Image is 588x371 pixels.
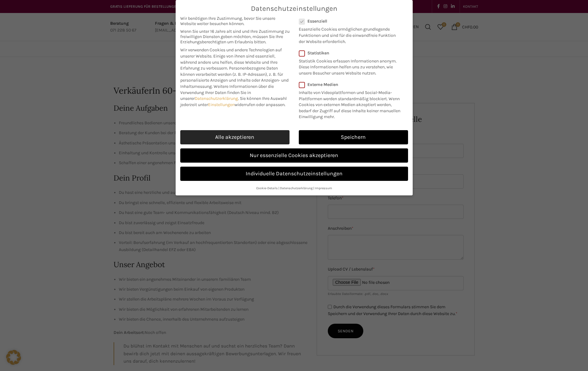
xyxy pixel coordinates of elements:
label: Externe Medien [299,82,404,87]
p: Essenzielle Cookies ermöglichen grundlegende Funktionen und sind für die einwandfreie Funktion de... [299,24,400,45]
p: Statistik Cookies erfassen Informationen anonym. Diese Informationen helfen uns zu verstehen, wie... [299,56,400,76]
a: Einstellungen [208,102,235,107]
p: Inhalte von Videoplattformen und Social-Media-Plattformen werden standardmäßig blockiert. Wenn Co... [299,87,404,120]
label: Essenziell [299,19,400,24]
a: Datenschutzerklärung [280,186,313,190]
span: Wenn Sie unter 16 Jahre alt sind und Ihre Zustimmung zu freiwilligen Diensten geben möchten, müss... [180,29,290,45]
a: Individuelle Datenschutzeinstellungen [180,167,408,181]
span: Sie können Ihre Auswahl jederzeit unter widerrufen oder anpassen. [180,96,287,107]
a: Cookie-Details [256,186,278,190]
a: Speichern [299,130,408,144]
a: Datenschutzerklärung [195,96,238,101]
span: Wir verwenden Cookies und andere Technologien auf unserer Website. Einige von ihnen sind essenzie... [180,47,282,71]
a: Impressum [315,186,332,190]
a: Nur essenzielle Cookies akzeptieren [180,148,408,163]
a: Alle akzeptieren [180,130,290,144]
span: Wir benötigen Ihre Zustimmung, bevor Sie unsere Website weiter besuchen können. [180,16,290,26]
span: Weitere Informationen über die Verwendung Ihrer Daten finden Sie in unserer . [180,84,274,101]
label: Statistiken [299,50,400,56]
span: Datenschutzeinstellungen [251,5,337,13]
span: Personenbezogene Daten können verarbeitet werden (z. B. IP-Adressen), z. B. für personalisierte A... [180,66,289,89]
